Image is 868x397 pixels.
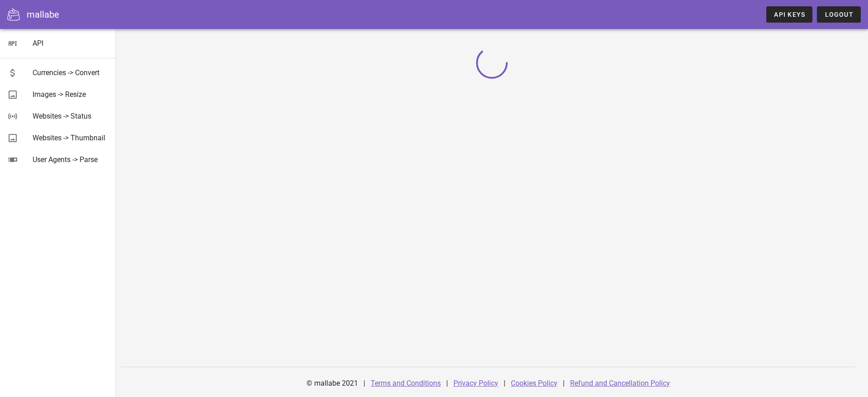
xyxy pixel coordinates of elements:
a: Refund and Cancellation Policy [570,379,670,387]
span: Logout [824,11,854,18]
a: Cookies Policy [511,379,557,387]
div: © mallabe 2021 [301,373,363,394]
div: API [33,39,108,48]
a: Privacy Policy [453,379,498,387]
div: | [446,373,448,394]
div: Websites -> Thumbnail [33,134,108,142]
div: | [563,373,565,394]
div: Currencies -> Convert [33,68,108,77]
div: | [363,373,365,394]
a: Terms and Conditions [371,379,441,387]
button: Logout [817,6,861,23]
div: mallabe [27,8,59,21]
div: Websites -> Status [33,112,108,120]
div: | [504,373,505,394]
div: User Agents -> Parse [33,155,108,164]
div: Images -> Resize [33,90,108,99]
span: API Keys [774,11,805,18]
a: API Keys [766,6,812,23]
